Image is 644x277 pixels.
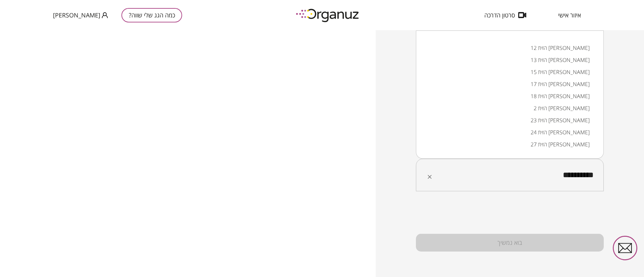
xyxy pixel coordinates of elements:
[425,114,595,126] li: הזית 23 [PERSON_NAME]
[425,138,595,150] li: הזית 27 [PERSON_NAME]
[53,11,108,19] button: [PERSON_NAME]
[425,102,595,114] li: הזית 2 [PERSON_NAME]
[425,90,595,102] li: הזית 18 [PERSON_NAME]
[558,12,581,18] span: איזור אישי
[425,126,595,138] li: הזית 24 [PERSON_NAME]
[53,12,100,18] span: [PERSON_NAME]
[484,12,515,18] span: סרטון הדרכה
[548,12,591,18] button: איזור אישי
[291,6,365,24] img: logo
[474,12,536,18] button: סרטון הדרכה
[425,78,595,90] li: הזית 17 [PERSON_NAME]
[425,172,434,182] button: Clear
[425,54,595,66] li: הזית 13 [PERSON_NAME]
[425,42,595,54] li: הזית 12 [PERSON_NAME]
[121,8,182,22] button: כמה הגג שלי שווה?
[425,66,595,78] li: הזית 15 [PERSON_NAME]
